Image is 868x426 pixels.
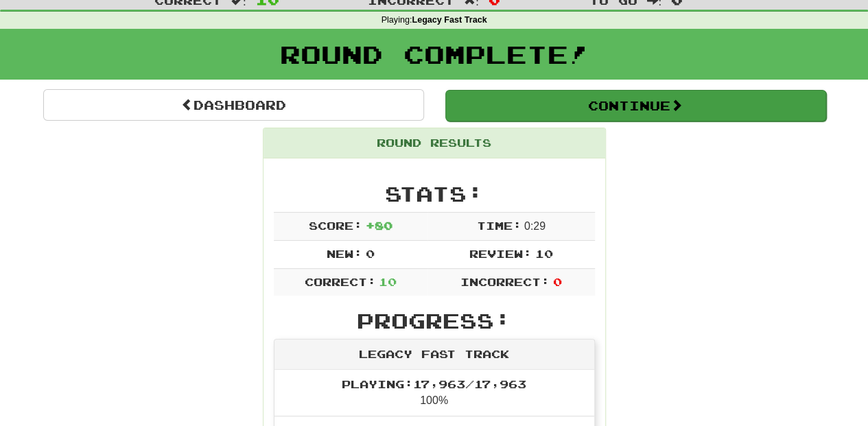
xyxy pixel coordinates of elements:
[309,219,362,232] span: Score:
[445,90,826,121] button: Continue
[469,247,532,260] span: Review:
[365,247,374,260] span: 0
[43,89,424,121] a: Dashboard
[274,309,595,332] h2: Progress:
[365,219,392,232] span: + 80
[476,219,521,232] span: Time:
[412,15,486,25] strong: Legacy Fast Track
[274,182,595,205] h2: Stats:
[379,275,397,288] span: 10
[552,275,561,288] span: 0
[524,220,546,232] span: 0 : 29
[460,275,550,288] span: Incorrect:
[274,340,594,370] div: Legacy Fast Track
[274,370,594,416] li: 100%
[263,128,605,158] div: Round Results
[327,247,362,260] span: New:
[342,377,526,390] span: Playing: 17,963 / 17,963
[5,40,863,68] h1: Round Complete!
[535,247,552,260] span: 10
[304,275,375,288] span: Correct:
